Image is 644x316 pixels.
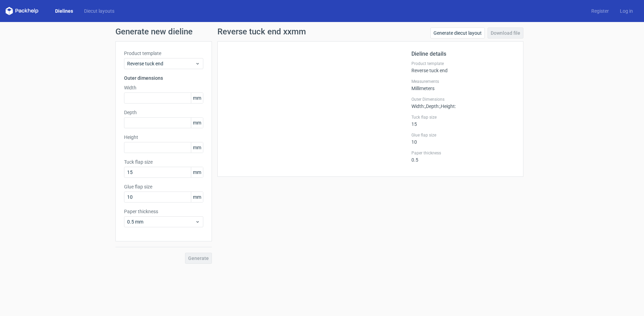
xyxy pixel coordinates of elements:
[124,84,203,91] label: Width
[124,208,203,215] label: Paper thickness
[411,115,515,120] label: Tuck flap size
[124,159,203,165] label: Tuck flap size
[50,8,79,14] a: Dielines
[411,103,425,109] span: Width :
[411,97,515,102] label: Outer Dimensions
[124,109,203,116] label: Depth
[191,142,203,153] span: mm
[191,167,203,177] span: mm
[440,103,456,109] span: , Height :
[124,134,203,141] label: Height
[124,183,203,190] label: Glue flap size
[124,50,203,57] label: Product template
[191,118,203,128] span: mm
[191,93,203,103] span: mm
[115,28,529,36] h1: Generate new dieline
[191,192,203,202] span: mm
[411,115,515,127] div: 15
[411,61,515,66] label: Product template
[411,79,515,91] div: Millimeters
[124,75,203,81] h3: Outer dimensions
[411,132,515,145] div: 10
[79,8,120,14] a: Diecut layouts
[614,8,638,14] a: Log in
[411,79,515,84] label: Measurements
[411,150,515,156] label: Paper thickness
[217,28,306,36] h1: Reverse tuck end xxmm
[127,218,195,225] span: 0.5 mm
[411,132,515,138] label: Glue flap size
[586,8,614,14] a: Register
[127,60,195,67] span: Reverse tuck end
[411,61,515,73] div: Reverse tuck end
[425,103,440,109] span: , Depth :
[430,28,485,39] a: Generate diecut layout
[411,50,515,58] h2: Dieline details
[411,150,515,163] div: 0.5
